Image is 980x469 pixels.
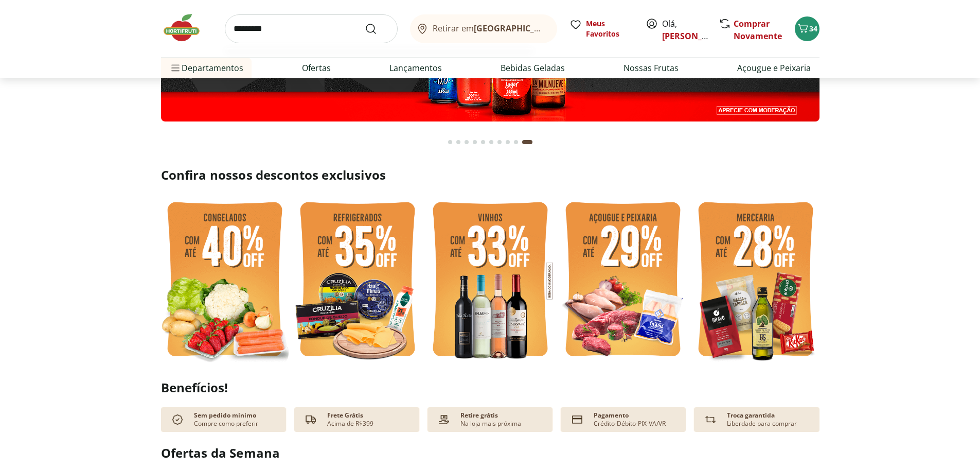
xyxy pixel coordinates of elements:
[474,23,647,34] b: [GEOGRAPHIC_DATA]/[GEOGRAPHIC_DATA]
[586,19,633,39] span: Meus Favoritos
[471,130,479,154] button: Go to page 4 from fs-carousel
[569,19,633,39] a: Meus Favoritos
[460,411,498,420] p: Retire grátis
[662,18,708,42] span: Olá,
[702,411,719,428] img: Devolução
[504,130,512,154] button: Go to page 8 from fs-carousel
[436,411,452,428] img: payment
[460,420,521,428] p: Na loja mais próxima
[365,23,389,35] button: Submit Search
[501,62,565,74] a: Bebidas Geladas
[520,130,534,154] button: Current page from fs-carousel
[594,420,666,428] p: Crédito-Débito-PIX-VA/VR
[169,56,182,80] button: Menu
[327,411,363,420] p: Frete Grátis
[512,130,520,154] button: Go to page 9 from fs-carousel
[294,196,421,366] img: refrigerados
[225,14,398,43] input: search
[389,62,442,74] a: Lançamentos
[454,130,462,154] button: Go to page 2 from fs-carousel
[161,444,819,462] h2: Ofertas da Semana
[623,62,679,74] a: Nossas Frutas
[462,130,471,154] button: Go to page 3 from fs-carousel
[734,18,782,42] a: Comprar Novamente
[692,196,819,366] img: mercearia
[487,130,495,154] button: Go to page 6 from fs-carousel
[594,411,629,420] p: Pagamento
[479,130,487,154] button: Go to page 5 from fs-carousel
[495,130,504,154] button: Go to page 7 from fs-carousel
[161,196,289,366] img: feira
[161,167,819,183] h2: Confira nossos descontos exclusivos
[169,56,243,80] span: Departamentos
[662,30,729,42] a: [PERSON_NAME]
[727,420,797,428] p: Liberdade para comprar
[302,62,331,74] a: Ofertas
[194,420,258,428] p: Compre como preferir
[809,24,817,33] span: 34
[410,14,557,43] button: Retirar em[GEOGRAPHIC_DATA]/[GEOGRAPHIC_DATA]
[327,420,373,428] p: Acima de R$399
[161,12,212,43] img: Hortifruti
[169,411,186,428] img: check
[795,16,819,41] button: Carrinho
[426,196,554,366] img: vinho
[302,411,319,428] img: truck
[194,411,256,420] p: Sem pedido mínimo
[446,130,454,154] button: Go to page 1 from fs-carousel
[161,380,819,395] h2: Benefícios!
[433,24,546,33] span: Retirar em
[559,196,687,366] img: açougue
[737,62,811,74] a: Açougue e Peixaria
[727,411,775,420] p: Troca garantida
[569,411,585,428] img: card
